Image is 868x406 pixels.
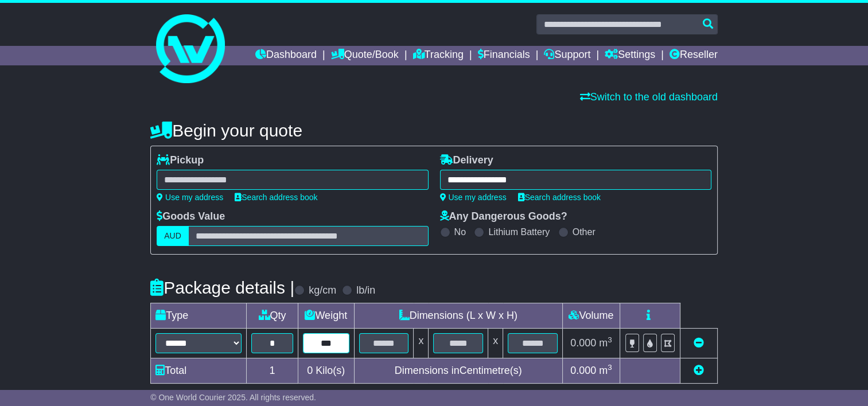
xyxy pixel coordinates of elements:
[151,303,247,329] td: Type
[454,227,466,237] label: No
[247,358,298,384] td: 1
[562,303,620,329] td: Volume
[247,303,298,329] td: Qty
[570,337,596,349] span: 0.000
[694,337,704,349] a: Remove this item
[298,358,354,384] td: Kilo(s)
[157,193,223,202] a: Use my address
[488,329,503,358] td: x
[354,358,562,384] td: Dimensions in Centimetre(s)
[354,303,562,329] td: Dimensions (L x W x H)
[298,303,354,329] td: Weight
[488,227,550,237] label: Lithium Battery
[235,193,317,202] a: Search address book
[518,193,601,202] a: Search address book
[478,46,530,65] a: Financials
[440,193,507,202] a: Use my address
[599,365,612,376] span: m
[599,337,612,349] span: m
[412,46,463,65] a: Tracking
[307,365,313,376] span: 0
[440,154,493,167] label: Delivery
[580,91,718,103] a: Switch to the old dashboard
[440,210,567,223] label: Any Dangerous Goods?
[573,227,595,237] label: Other
[151,358,247,384] td: Total
[150,121,718,140] h4: Begin your quote
[356,284,375,297] label: lb/in
[608,363,612,372] sup: 3
[544,46,590,65] a: Support
[694,365,704,376] a: Add new item
[331,46,399,65] a: Quote/Book
[605,46,655,65] a: Settings
[150,393,316,402] span: © One World Courier 2025. All rights reserved.
[608,335,612,344] sup: 3
[157,210,225,223] label: Goods Value
[255,46,317,65] a: Dashboard
[570,365,596,376] span: 0.000
[150,278,294,297] h4: Package details |
[414,329,429,358] td: x
[309,284,336,297] label: kg/cm
[670,46,718,65] a: Reseller
[157,154,204,167] label: Pickup
[157,226,189,246] label: AUD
